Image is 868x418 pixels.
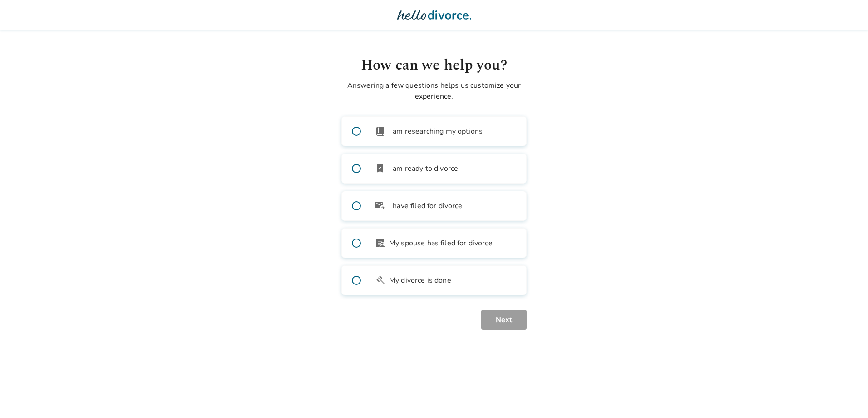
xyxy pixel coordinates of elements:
span: book_2 [375,126,385,137]
span: My spouse has filed for divorce [389,238,493,249]
span: I am researching my options [389,126,483,137]
span: gavel [375,275,385,286]
span: I am ready to divorce [389,163,458,174]
span: outgoing_mail [375,200,385,211]
span: bookmark_check [375,163,385,174]
span: article_person [375,238,385,249]
span: My divorce is done [389,275,451,286]
button: Next [481,310,527,330]
span: I have filed for divorce [389,200,463,211]
p: Answering a few questions helps us customize your experience. [341,80,527,102]
h1: How can we help you? [341,55,527,76]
